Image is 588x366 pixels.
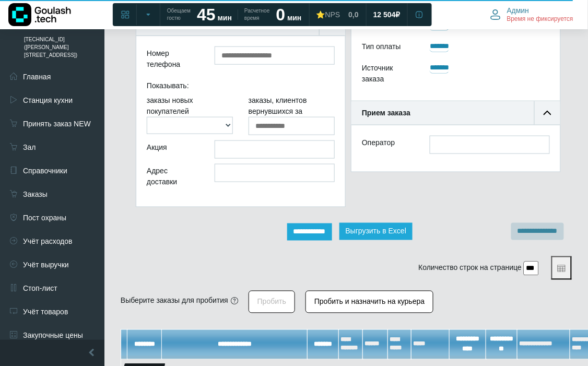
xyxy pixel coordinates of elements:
span: мин [218,14,232,22]
span: NPS [325,10,340,19]
img: Логотип компании Goulash.tech [8,3,71,26]
a: 12 504 ₽ [367,5,407,24]
span: Время не фиксируется [507,15,573,23]
button: Пробить [249,291,295,313]
strong: 45 [197,5,216,24]
div: заказы, клиентов вернувшихся за [241,95,343,135]
div: Адрес доставки [139,164,207,191]
span: Админ [507,6,530,15]
div: заказы новых покупателей [139,95,241,135]
div: ⭐ [316,10,340,19]
i: Нужные заказы должны быть в статусе "готов" (если вы хотите пробить один заказ, то можно воспольз... [231,298,238,305]
div: Тип оплаты [354,40,422,56]
button: Админ Время не фиксируется [484,4,580,26]
span: 12 504 [373,10,396,19]
b: Прием заказа [362,109,410,117]
div: Акция [139,140,207,159]
span: 0,0 [348,10,358,19]
a: Обещаем гостю 45 мин Расчетное время 0 мин [161,5,308,24]
div: Источник заказа [354,61,422,88]
img: collapse [544,109,551,117]
strong: 0 [276,5,286,24]
button: Пробить и назначить на курьера [305,291,433,313]
button: Выгрузить в Excel [339,223,413,240]
div: Показывать: [139,79,343,95]
span: мин [287,14,301,22]
label: Количество строк на странице [419,263,522,274]
span: Обещаем гостю [167,7,191,22]
div: Номер телефона [139,46,207,74]
label: Оператор [362,137,395,148]
span: ₽ [396,10,401,19]
a: ⭐NPS 0,0 [310,5,365,24]
div: Выберите заказы для пробития [121,296,228,306]
span: Расчетное время [244,7,269,22]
